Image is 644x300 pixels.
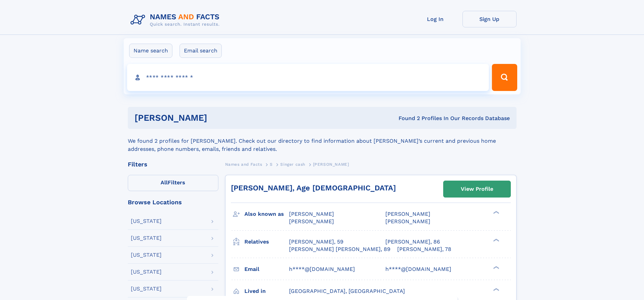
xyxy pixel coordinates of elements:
[131,218,162,224] div: [US_STATE]
[244,208,289,220] h3: Also known as
[492,238,500,242] div: ❯
[492,265,500,270] div: ❯
[244,285,289,297] h3: Lived in
[128,175,218,191] label: Filters
[289,246,390,253] a: [PERSON_NAME] [PERSON_NAME], 89
[270,160,273,168] a: S
[128,199,218,205] div: Browse Locations
[128,11,225,29] img: Logo Names and Facts
[131,286,162,292] div: [US_STATE]
[397,246,451,253] a: [PERSON_NAME], 78
[492,210,500,215] div: ❯
[231,184,396,192] a: [PERSON_NAME], Age [DEMOGRAPHIC_DATA]
[444,181,510,197] a: View Profile
[161,179,168,186] span: All
[270,162,273,167] span: S
[225,160,262,168] a: Names and Facts
[244,263,289,275] h3: Email
[385,238,440,246] a: [PERSON_NAME], 86
[461,181,493,197] div: View Profile
[385,211,430,217] span: [PERSON_NAME]
[135,114,303,122] h1: [PERSON_NAME]
[128,161,218,167] div: Filters
[462,11,517,27] a: Sign Up
[385,218,430,225] span: [PERSON_NAME]
[408,11,462,27] a: Log In
[129,44,172,58] label: Name search
[280,160,305,168] a: Singer cash
[492,64,517,91] button: Search Button
[289,211,334,217] span: [PERSON_NAME]
[492,287,500,292] div: ❯
[180,44,222,58] label: Email search
[289,238,343,246] a: [PERSON_NAME], 59
[289,218,334,225] span: [PERSON_NAME]
[313,162,349,167] span: [PERSON_NAME]
[289,288,405,294] span: [GEOGRAPHIC_DATA], [GEOGRAPHIC_DATA]
[244,236,289,248] h3: Relatives
[280,162,305,167] span: Singer cash
[127,64,489,91] input: search input
[131,252,162,258] div: [US_STATE]
[131,235,162,241] div: [US_STATE]
[131,269,162,275] div: [US_STATE]
[303,115,510,122] div: Found 2 Profiles In Our Records Database
[128,129,517,153] div: We found 2 profiles for [PERSON_NAME]. Check out our directory to find information about [PERSON_...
